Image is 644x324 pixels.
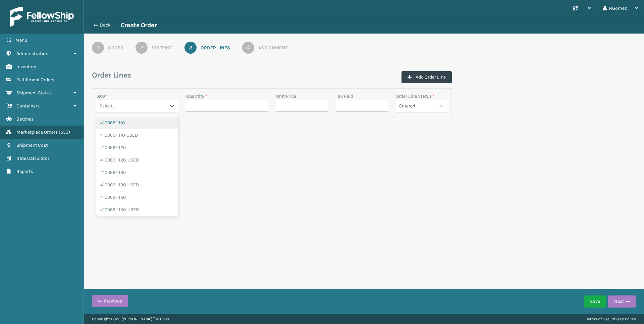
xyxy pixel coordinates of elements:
span: ( 553 ) [59,129,70,135]
div: 410069-1110 [96,117,178,129]
p: Copyright 2023 [PERSON_NAME]™ v 1.0.188 [92,314,169,324]
div: Shipping [152,44,172,51]
label: Tax Paid [336,93,353,100]
div: Entered [399,102,436,109]
img: logo [10,7,74,27]
h3: Create Order [121,21,156,29]
div: 410069-1130 [96,166,178,179]
a: Privacy Policy [610,317,636,321]
button: Next [608,295,636,308]
a: Terms of Use [586,317,609,321]
div: 410069-1150 [96,191,178,203]
span: Shipment Status [16,90,52,96]
div: 410069-1110-USED [96,129,178,141]
div: Select... [100,102,115,109]
span: Rate Calculator [16,155,49,161]
div: 410069-1120-USED [96,154,178,166]
div: 2 [136,42,148,54]
span: Administration [16,51,48,56]
div: 410069-1120 [96,141,178,154]
label: Unit Price [276,93,296,100]
span: Containers [16,103,40,109]
label: Quantity [186,93,207,100]
div: Assignment [258,44,287,51]
div: Order [108,44,123,51]
h3: Order Lines [92,70,131,80]
span: Batches [16,116,34,122]
div: 1 [92,42,104,54]
label: SKU [96,93,108,100]
div: 4 [242,42,254,54]
button: Previous [92,295,128,307]
div: 410069-1150-USED [96,203,178,216]
div: | [586,314,636,324]
button: Save [584,295,606,308]
span: Inventory [16,64,36,70]
span: Shipment Cost [16,142,48,148]
label: Order Line Status [396,93,435,100]
span: Reports [16,169,33,174]
span: Menu [15,37,27,43]
span: Marketplace Orders [16,129,58,135]
div: Order Lines [201,44,230,51]
div: 3 [184,42,197,54]
button: Add Order Line [401,71,452,83]
button: Back [90,22,121,28]
span: Fulfillment Orders [16,77,54,83]
div: 410069-1130-USED [96,179,178,191]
